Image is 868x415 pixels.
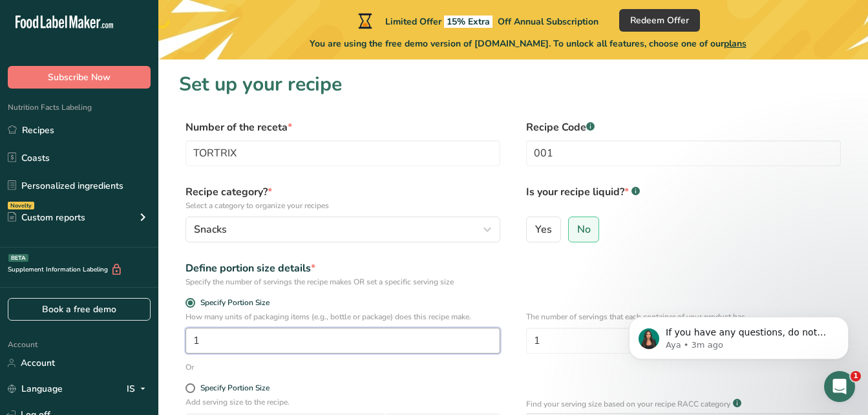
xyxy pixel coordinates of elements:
span: 15% Extra [444,16,492,28]
font: Coasts [21,151,50,165]
font: Custom reports [21,211,85,224]
font: You are using the free demo version of [DOMAIN_NAME]. To unlock all features, choose one of our [310,37,746,50]
button: Snacks [185,217,500,242]
div: Novelty [8,202,34,209]
div: Or [185,361,194,373]
div: BETA [8,254,28,262]
div: Specify Portion Size [200,383,270,393]
font: Supplement Information Labeling [8,265,108,275]
font: Account [21,356,55,370]
span: plans [724,37,746,50]
font: Recipe category? [185,185,268,199]
font: Limited Offer [385,16,598,28]
span: Yes [535,223,552,236]
input: Type the name of your recipe here [185,140,500,166]
iframe: Intercom notifications mensaje [609,290,868,380]
font: Define portion size details [185,261,311,275]
font: Recipe Code [526,120,586,134]
p: Find your serving size based on your recipe RACC category [526,398,730,410]
span: Specify Portion Size [195,298,270,308]
font: Number of the receta [185,120,288,134]
p: Select a category to organize your recipes [185,200,500,211]
input: Enter your recipe code here [526,140,841,166]
span: Subscribe Now [48,70,111,84]
iframe: Intercom live chat [824,371,855,402]
font: Recipes [22,123,54,137]
span: Redeem Offer [630,14,689,27]
font: Language [21,382,63,396]
p: The number of servings that each container of your product has. [526,311,841,323]
font: Is your recipe liquid? [526,185,624,199]
span: 1 [851,371,861,381]
span: Off Annual Subscription [498,16,598,28]
span: No [577,223,591,236]
span: Snacks [194,222,227,237]
font: IS [127,382,135,396]
h1: Set up your recipe [179,70,847,99]
button: Subscribe Now [8,66,151,89]
p: Add serving size to the recipe. [185,396,500,408]
button: Redeem Offer [619,9,700,32]
p: How many units of packaging items (e.g., bottle or package) does this recipe make. [185,311,500,323]
font: Personalized ingredients [21,179,123,193]
div: Specify the number of servings the recipe makes OR set a specific serving size [185,276,500,288]
a: Book a free demo [8,298,151,321]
